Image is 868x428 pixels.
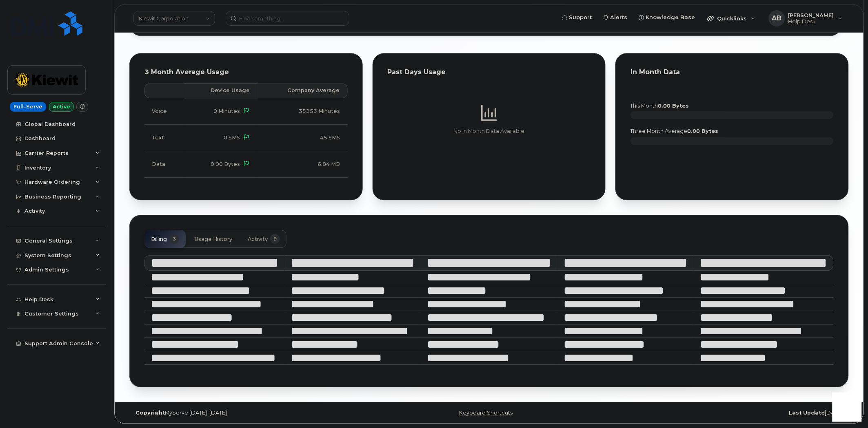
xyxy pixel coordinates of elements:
[257,83,348,98] th: Company Average
[388,68,591,76] div: Past Days Usage
[224,135,240,141] span: 0 SMS
[557,9,598,26] a: Support
[270,234,280,244] span: 9
[772,13,782,23] span: AB
[133,11,215,26] a: Kiewit Corporation
[226,11,349,26] input: Find something...
[630,103,689,109] text: this month
[388,128,591,135] p: No In Month Data Available
[630,128,719,134] text: three month average
[832,393,862,422] iframe: Messenger Launcher
[144,68,348,76] div: 3 Month Average Usage
[633,9,701,26] a: Knowledge Base
[788,12,834,18] span: [PERSON_NAME]
[184,83,257,98] th: Device Usage
[257,98,348,125] td: 35253 Minutes
[646,13,695,22] span: Knowledge Base
[129,410,369,416] div: MyServe [DATE]–[DATE]
[717,15,747,22] span: Quicklinks
[763,10,848,26] div: Alex Bradshaw
[144,125,184,151] td: Text
[211,161,240,167] span: 0.00 Bytes
[144,151,184,178] td: Data
[135,410,165,416] strong: Copyright
[789,410,825,416] strong: Last Update
[257,151,348,178] td: 6.84 MB
[788,18,834,25] span: Help Desk
[630,68,834,76] div: In Month Data
[248,236,268,243] span: Activity
[213,108,240,114] span: 0 Minutes
[609,410,849,416] div: [DATE]
[144,98,184,125] td: Voice
[195,236,232,243] span: Usage History
[459,410,513,416] a: Keyboard Shortcuts
[658,103,689,109] tspan: 0.00 Bytes
[257,125,348,151] td: 45 SMS
[610,13,628,22] span: Alerts
[569,13,592,22] span: Support
[598,9,633,26] a: Alerts
[688,128,719,134] tspan: 0.00 Bytes
[702,10,761,26] div: Quicklinks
